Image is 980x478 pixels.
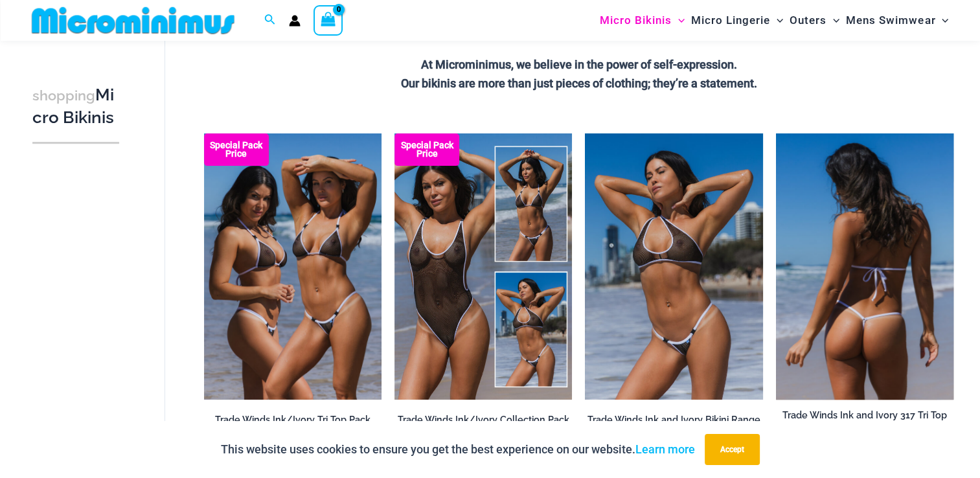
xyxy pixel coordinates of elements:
[826,4,839,37] span: Menu Toggle
[776,133,953,400] a: Tradewinds Ink and Ivory 317 Tri Top 01Tradewinds Ink and Ivory 317 Tri Top 453 Micro 06Tradewind...
[585,414,762,426] h2: Trade Winds Ink and Ivory Bikini Range
[394,141,459,158] b: Special Pack Price
[32,84,119,129] h3: Micro Bikinis
[935,4,948,37] span: Menu Toggle
[705,434,760,465] button: Accept
[394,414,572,426] h2: Trade Winds Ink/Ivory Collection Pack
[394,133,572,400] a: Collection Pack Collection Pack b (1)Collection Pack b (1)
[585,133,762,400] img: Tradewinds Ink and Ivory 384 Halter 453 Micro 02
[776,133,953,400] img: Tradewinds Ink and Ivory 317 Tri Top 453 Micro 06
[32,87,95,104] span: shopping
[846,4,935,37] span: Mens Swimwear
[786,4,843,37] a: OutersMenu ToggleMenu Toggle
[688,4,786,37] a: Micro LingerieMenu ToggleMenu Toggle
[204,414,382,431] a: Trade Winds Ink/Ivory Tri Top Pack
[264,12,276,28] a: Search icon link
[204,133,382,400] a: Top Bum Pack Top Bum Pack bTop Bum Pack b
[204,414,382,426] h2: Trade Winds Ink/Ivory Tri Top Pack
[843,4,952,37] a: Mens SwimwearMenu ToggleMenu Toggle
[600,4,672,37] span: Micro Bikinis
[394,414,572,431] a: Trade Winds Ink/Ivory Collection Pack
[204,141,269,158] b: Special Pack Price
[672,4,685,37] span: Menu Toggle
[204,133,382,400] img: Top Bum Pack
[635,442,695,456] a: Learn more
[776,409,953,433] h2: Trade Winds Ink and Ivory 317 Tri Top Bikini
[289,15,301,27] a: Account icon link
[585,414,762,431] a: Trade Winds Ink and Ivory Bikini Range
[400,76,757,90] strong: Our bikinis are more than just pieces of clothing; they’re a statement.
[770,4,783,37] span: Menu Toggle
[776,409,953,438] a: Trade Winds Ink and Ivory 317 Tri Top Bikini
[313,5,343,35] a: View Shopping Cart, empty
[585,133,762,400] a: Tradewinds Ink and Ivory 384 Halter 453 Micro 02Tradewinds Ink and Ivory 384 Halter 453 Micro 01T...
[691,4,770,37] span: Micro Lingerie
[420,58,736,71] strong: At Microminimus, we believe in the power of self-expression.
[790,4,826,37] span: Outers
[597,4,688,37] a: Micro BikinisMenu ToggleMenu Toggle
[595,2,954,39] nav: Site Navigation
[221,440,695,459] p: This website uses cookies to ensure you get the best experience on our website.
[394,133,572,400] img: Collection Pack
[27,6,240,35] img: MM SHOP LOGO FLAT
